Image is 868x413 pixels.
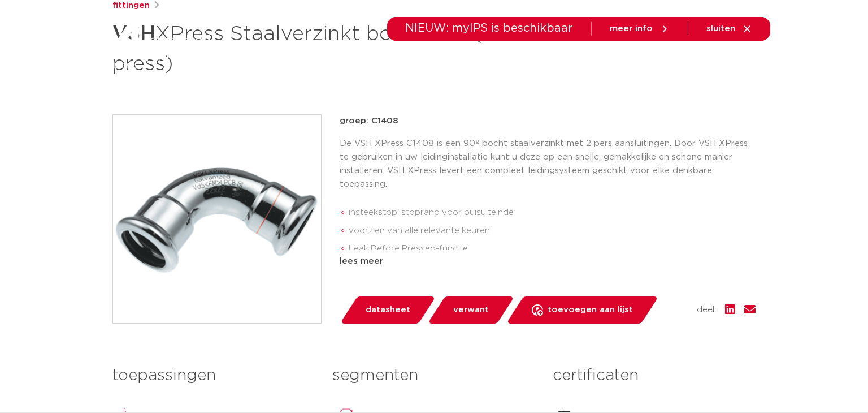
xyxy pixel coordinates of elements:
span: datasheet [366,301,410,319]
span: toevoegen aan lijst [548,301,633,319]
a: toepassingen [407,41,467,87]
a: datasheet [340,296,436,324]
span: verwant [453,301,489,319]
a: meer info [610,24,670,34]
p: groep: C1408 [340,114,756,128]
div: lees meer [340,255,756,268]
a: sluiten [706,24,752,34]
img: Product Image for VSH XPress Staalverzinkt bocht 90° (2 x press) [113,115,321,323]
h3: segmenten [332,364,535,387]
span: meer info [610,24,653,33]
span: sluiten [706,24,735,33]
a: producten [280,41,326,87]
a: downloads [489,41,537,87]
a: markten [349,41,385,87]
a: over ons [619,41,658,87]
a: services [560,41,596,87]
nav: Menu [280,41,658,87]
li: Leak Before Pressed-functie [349,240,756,258]
h3: certificaten [553,364,756,387]
li: insteekstop: stoprand voor buisuiteinde [349,204,756,222]
p: De VSH XPress C1408 is een 90º bocht staalverzinkt met 2 pers aansluitingen. Door VSH XPress te g... [340,137,756,191]
h3: toepassingen [112,364,315,387]
span: NIEUW: myIPS is beschikbaar [405,23,573,34]
div: my IPS [714,41,726,87]
span: deel: [697,303,716,317]
li: voorzien van alle relevante keuren [349,222,756,240]
a: verwant [427,296,514,324]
